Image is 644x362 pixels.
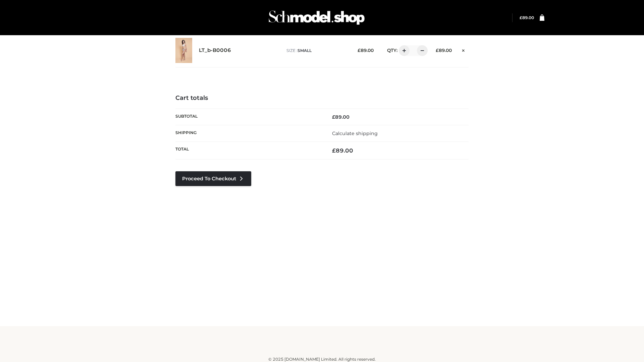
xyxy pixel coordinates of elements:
bdi: 89.00 [520,15,534,20]
span: £ [436,48,439,53]
bdi: 89.00 [358,48,374,53]
a: £89.00 [520,15,534,20]
img: Schmodel Admin 964 [266,4,367,31]
bdi: 89.00 [332,114,350,120]
th: Subtotal [175,109,322,125]
a: Proceed to Checkout [175,171,251,186]
span: £ [358,48,361,53]
th: Shipping [175,125,322,141]
p: size : [286,48,347,54]
bdi: 89.00 [332,147,353,154]
span: £ [332,147,336,154]
th: Total [175,142,322,160]
a: Remove this item [459,45,469,54]
span: £ [520,15,522,20]
h4: Cart totals [175,95,469,102]
a: LT_b-B0006 [199,47,231,54]
div: QTY: [380,45,425,56]
span: £ [332,114,335,120]
a: Calculate shipping [332,130,378,136]
span: SMALL [298,48,312,53]
bdi: 89.00 [436,48,452,53]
